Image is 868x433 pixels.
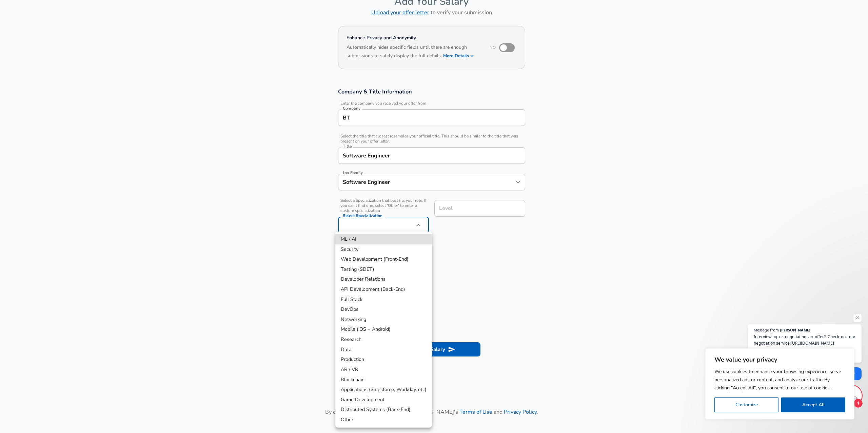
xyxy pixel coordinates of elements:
li: Security [335,244,432,255]
li: API Development (Back-End) [335,284,432,295]
li: Game Development [335,395,432,405]
li: AR / VR [335,365,432,375]
li: Networking [335,315,432,325]
button: Accept All [781,397,845,412]
p: We value your privacy [714,355,845,364]
li: Research [335,334,432,345]
span: Message from [754,328,779,332]
li: Web Development (Front-End) [335,254,432,264]
li: Full Stack [335,295,432,305]
li: Distributed Systems (Back-End) [335,405,432,415]
button: Customize [714,397,778,412]
div: We value your privacy [705,348,854,419]
span: [PERSON_NAME] [780,328,810,332]
span: 1 [853,398,863,408]
li: Data [335,345,432,355]
li: Other [335,415,432,425]
li: DevOps [335,304,432,315]
li: ML / AI [335,234,432,244]
span: Interviewing or negotiating an offer? Check out our negotiation service: Increase in your offer g... [754,333,855,359]
li: Blockchain [335,375,432,385]
li: Testing (SDET) [335,264,432,275]
li: Mobile (iOS + Android) [335,324,432,334]
li: Applications (Salesforce, Workday, etc) [335,385,432,395]
p: We use cookies to enhance your browsing experience, serve personalized ads or content, and analyz... [714,368,845,392]
li: Production [335,354,432,365]
li: Developer Relations [335,274,432,284]
div: Open chat [841,386,862,406]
